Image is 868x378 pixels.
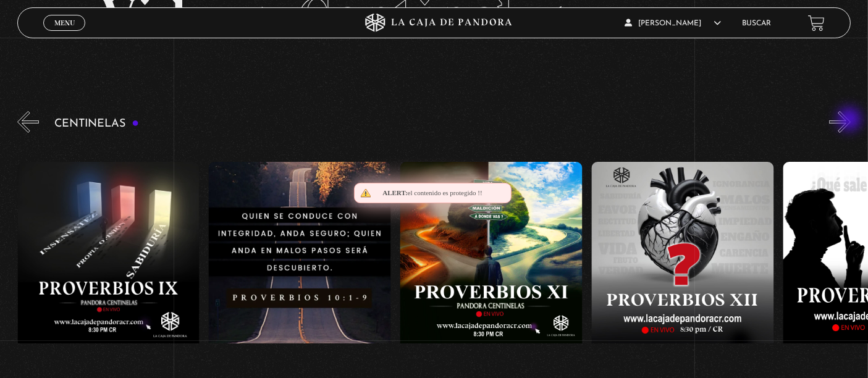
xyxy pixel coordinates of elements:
[808,15,825,31] a: View your shopping cart
[829,111,851,133] button: Next
[54,19,75,27] span: Menu
[742,20,771,27] a: Buscar
[625,20,721,27] span: [PERSON_NAME]
[54,118,139,130] h3: Centinelas
[382,189,407,196] span: Alert:
[50,30,79,38] span: Cerrar
[354,183,512,203] div: el contenido es protegido !!
[17,111,39,133] button: Previous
